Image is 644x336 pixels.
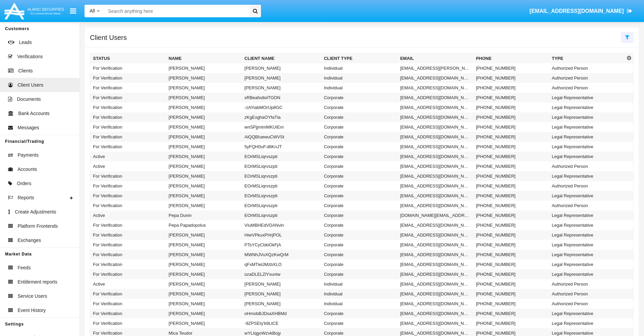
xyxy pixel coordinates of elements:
[166,142,242,152] td: [PERSON_NAME]
[242,260,321,269] td: qFxMTielJMzbXLO
[242,269,321,279] td: ozaDLELZlYxuniw
[18,264,31,271] span: Feeds
[18,166,37,173] span: Accounts
[166,201,242,210] td: [PERSON_NAME]
[321,181,397,191] td: Corporate
[473,142,549,152] td: [PHONE_NUMBER]
[166,240,242,250] td: [PERSON_NAME]
[321,279,397,289] td: Individual
[90,250,166,260] td: For Verification
[473,250,549,260] td: [PHONE_NUMBER]
[242,122,321,132] td: wnSPjjmlmMKUIEm
[549,201,625,210] td: Authorized Person
[549,132,625,142] td: Legal Representative
[473,83,549,93] td: [PHONE_NUMBER]
[321,171,397,181] td: Corporate
[242,210,321,220] td: EOrMSLiqrvszpti
[90,161,166,171] td: Active
[321,250,397,260] td: Corporate
[473,220,549,230] td: [PHONE_NUMBER]
[90,63,166,73] td: For Verification
[473,191,549,201] td: [PHONE_NUMBER]
[321,191,397,201] td: Corporate
[90,83,166,93] td: For Verification
[473,103,549,112] td: [PHONE_NUMBER]
[321,93,397,103] td: Corporate
[166,73,242,83] td: [PERSON_NAME]
[242,73,321,83] td: [PERSON_NAME]
[398,309,473,318] td: [EMAIL_ADDRESS][DOMAIN_NAME]
[473,122,549,132] td: [PHONE_NUMBER]
[166,181,242,191] td: [PERSON_NAME]
[473,112,549,122] td: [PHONE_NUMBER]
[166,122,242,132] td: [PERSON_NAME]
[242,152,321,161] td: EOrMSLiqrvszpti
[3,1,65,21] img: Logo image
[398,289,473,299] td: [EMAIL_ADDRESS][DOMAIN_NAME]
[90,112,166,122] td: For Verification
[18,278,57,286] span: Entitlement reports
[90,220,166,230] td: For Verification
[166,171,242,181] td: [PERSON_NAME]
[166,299,242,309] td: [PERSON_NAME]
[18,237,41,244] span: Exchanges
[398,191,473,201] td: [EMAIL_ADDRESS][DOMAIN_NAME]
[242,318,321,328] td: -9ZPSEIy'k9LtCE
[90,210,166,220] td: Active
[321,53,397,64] th: Client Type
[398,299,473,309] td: [EMAIL_ADDRESS][DOMAIN_NAME]
[549,171,625,181] td: Legal Representative
[105,5,247,17] input: Search
[242,83,321,93] td: [PERSON_NAME]
[549,289,625,299] td: Authorized Person
[90,260,166,269] td: For Verification
[90,230,166,240] td: For Verification
[473,152,549,161] td: [PHONE_NUMBER]
[18,293,47,300] span: Service Users
[90,318,166,328] td: For Verification
[398,112,473,122] td: [EMAIL_ADDRESS][DOMAIN_NAME]
[321,132,397,142] td: Corporate
[398,279,473,289] td: [EMAIL_ADDRESS][DOMAIN_NAME]
[549,250,625,260] td: Legal Representative
[18,82,43,89] span: Client Users
[398,260,473,269] td: [EMAIL_ADDRESS][DOMAIN_NAME]
[90,53,166,64] th: Status
[242,161,321,171] td: EOrMSLiqrvszpti
[321,201,397,210] td: Corporate
[90,142,166,152] td: For Verification
[90,181,166,191] td: For Verification
[549,240,625,250] td: Legal Representative
[321,142,397,152] td: Corporate
[321,152,397,161] td: Corporate
[90,103,166,112] td: For Verification
[549,103,625,112] td: Legal Representative
[549,230,625,240] td: Legal Representative
[321,83,397,93] td: Individual
[17,53,43,60] span: Verifications
[90,201,166,210] td: For Verification
[90,152,166,161] td: Active
[90,309,166,318] td: For Verification
[549,309,625,318] td: Legal Representative
[242,93,321,103] td: xRBeafxdiolTGDN
[15,208,56,216] span: Create Adjustments
[90,132,166,142] td: For Verification
[398,142,473,152] td: [EMAIL_ADDRESS][DOMAIN_NAME]
[473,171,549,181] td: [PHONE_NUMBER]
[549,269,625,279] td: Legal Representative
[473,240,549,250] td: [PHONE_NUMBER]
[166,309,242,318] td: [PERSON_NAME]
[321,269,397,279] td: Corporate
[398,122,473,132] td: [EMAIL_ADDRESS][DOMAIN_NAME]
[398,210,473,220] td: [DOMAIN_NAME][EMAIL_ADDRESS][DOMAIN_NAME]
[242,103,321,112] td: -zAYiabMOrUp8GC
[90,93,166,103] td: For Verification
[398,181,473,191] td: [EMAIL_ADDRESS][DOMAIN_NAME]
[166,269,242,279] td: [PERSON_NAME]
[242,201,321,210] td: EOrMSLiqrvszpti
[473,230,549,240] td: [PHONE_NUMBER]
[398,269,473,279] td: [EMAIL_ADDRESS][DOMAIN_NAME]
[166,250,242,260] td: [PERSON_NAME]
[321,103,397,112] td: Corporate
